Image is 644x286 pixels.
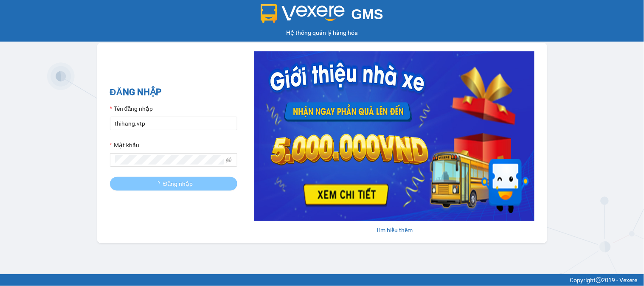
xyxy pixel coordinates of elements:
[254,51,534,221] img: banner-0
[110,177,237,191] button: Đăng nhập
[6,275,638,285] div: Copyright 2019 - Vexere
[226,157,232,163] span: eye-invisible
[352,6,383,22] span: GMS
[261,4,345,23] img: logo 2
[110,104,153,113] label: Tên đăng nhập
[110,117,237,130] input: Tên đăng nhập
[115,155,225,165] input: Mật khẩu
[261,13,383,20] a: GMS
[154,181,163,187] span: loading
[2,28,642,37] div: Hệ thống quản lý hàng hóa
[110,140,139,150] label: Mật khẩu
[110,85,237,99] h2: ĐĂNG NHẬP
[596,277,602,283] span: copyright
[163,179,193,188] span: Đăng nhập
[254,225,534,235] div: Tìm hiểu thêm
